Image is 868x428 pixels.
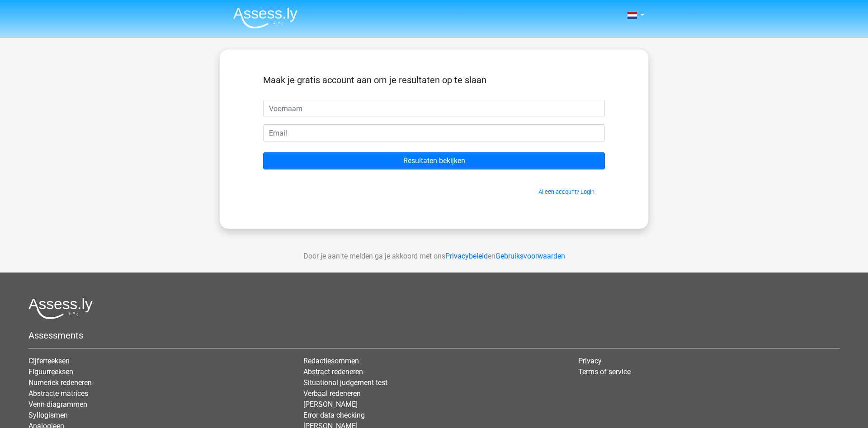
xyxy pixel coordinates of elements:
[28,367,73,376] a: Figuurreeksen
[28,357,70,365] a: Cijferreeksen
[263,75,605,85] h5: Maak je gratis account aan om je resultaten op te slaan
[303,389,361,398] a: Verbaal redeneren
[578,357,602,365] a: Privacy
[28,378,92,387] a: Numeriek redeneren
[263,152,605,169] input: Resultaten bekijken
[28,298,93,319] img: Assessly logo
[28,411,68,419] a: Syllogismen
[445,252,488,260] a: Privacybeleid
[263,124,605,141] input: Email
[303,378,387,387] a: Situational judgement test
[28,389,88,398] a: Abstracte matrices
[303,367,363,376] a: Abstract redeneren
[303,357,359,365] a: Redactiesommen
[263,100,605,117] input: Voornaam
[28,330,840,341] h5: Assessments
[578,367,631,376] a: Terms of service
[303,411,365,419] a: Error data checking
[303,400,358,409] a: [PERSON_NAME]
[495,252,565,260] a: Gebruiksvoorwaarden
[233,7,297,28] img: Assessly
[538,188,594,195] a: Al een account? Login
[28,400,87,409] a: Venn diagrammen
